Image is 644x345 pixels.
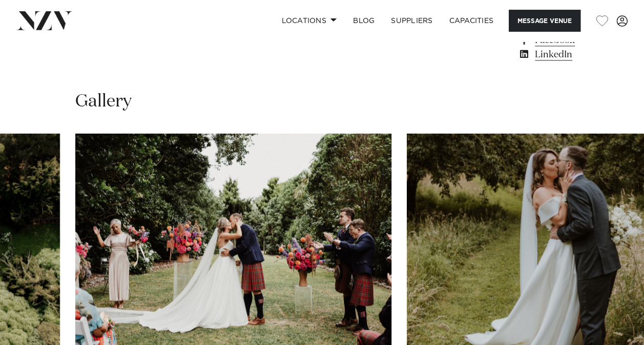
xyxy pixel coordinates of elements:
a: LinkedIn [518,48,612,62]
h2: Gallery [75,90,132,113]
a: BLOG [345,10,383,32]
a: Capacities [441,10,502,32]
a: SUPPLIERS [383,10,441,32]
a: Locations [273,10,345,32]
button: Message Venue [509,10,580,32]
img: nzv-logo.png [16,11,72,30]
